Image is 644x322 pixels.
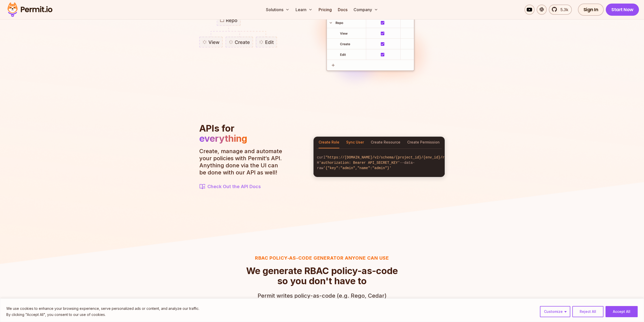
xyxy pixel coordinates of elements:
[246,255,398,262] h3: RBAC Policy-as-code generator anyone can use
[336,5,349,15] a: Docs
[199,133,247,144] span: everything
[407,137,440,148] button: Create Permission
[314,151,445,175] code: curl -H --data-raw
[5,1,55,18] img: Permit logo
[549,5,572,15] a: 5.3k
[323,166,392,170] span: '{"key":"admin","name":"admin"}'
[352,5,380,15] button: Company
[319,137,339,148] button: Create Role
[578,4,604,16] a: Sign In
[557,7,568,13] span: 5.3k
[346,137,364,148] button: Sync User
[606,4,639,16] a: Start Now
[199,148,285,176] p: Create, manage and automate your policies with Permit‘s API. Anything done via the UI can be done...
[246,266,398,276] span: We generate RBAC policy-as-code
[319,161,400,165] span: 'authorization: Bearer API_SECRET_KEY'
[6,312,199,318] p: By clicking "Accept All", you consent to our use of cookies.
[6,306,199,312] p: We use cookies to enhance your browsing experience, serve personalized ads or content, and analyz...
[199,123,235,134] span: APIs for
[371,137,400,148] button: Create Resource
[317,5,334,15] a: Pricing
[294,5,315,15] button: Learn
[264,5,291,15] button: Solutions
[572,306,603,317] button: Reject All
[246,266,398,286] h2: so you don't have to
[606,306,638,317] button: Accept All
[540,306,570,317] button: Customize
[199,183,285,190] a: Check Out the API Docs
[253,292,391,306] p: directly into Git. Add and edit more code via Gitops
[325,155,455,159] span: "https://[DOMAIN_NAME]/v2/schema/{project_id}/{env_id}/roles"
[253,292,391,299] span: Permit writes policy-as-code (e.g. Rego, Cedar)
[207,183,261,190] span: Check Out the API Docs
